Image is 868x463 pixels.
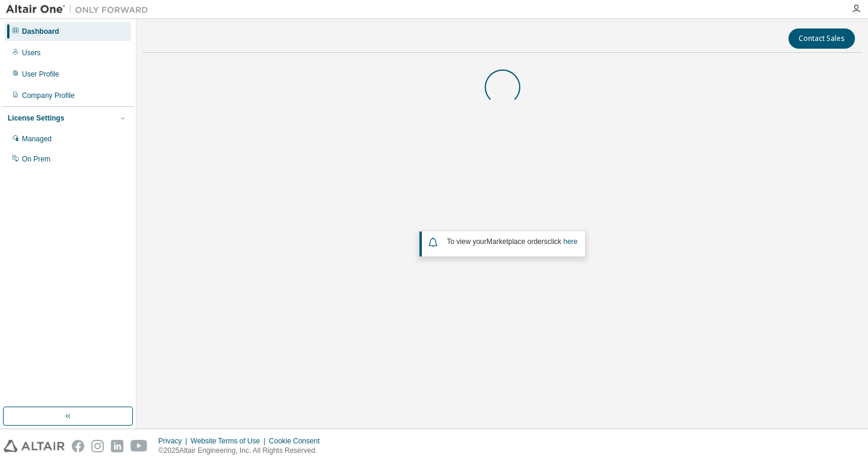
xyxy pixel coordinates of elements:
button: Contact Sales [788,28,855,49]
img: altair_logo.svg [4,440,65,452]
div: Users [22,48,40,58]
img: instagram.svg [91,440,104,452]
div: Cookie Consent [269,436,326,446]
img: linkedin.svg [111,440,123,452]
em: Marketplace orders [487,237,548,246]
div: Managed [22,134,52,144]
div: User Profile [22,69,59,79]
div: Company Profile [22,91,75,100]
div: License Settings [8,113,64,123]
img: Altair One [6,4,154,15]
a: here [563,237,577,246]
img: facebook.svg [72,440,84,452]
div: On Prem [22,154,50,164]
span: To view your click [447,237,577,246]
div: Website Terms of Use [190,436,269,446]
div: Dashboard [22,27,59,36]
img: youtube.svg [131,440,148,452]
p: © 2025 Altair Engineering, Inc. All Rights Reserved. [158,446,327,456]
div: Privacy [158,436,190,446]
